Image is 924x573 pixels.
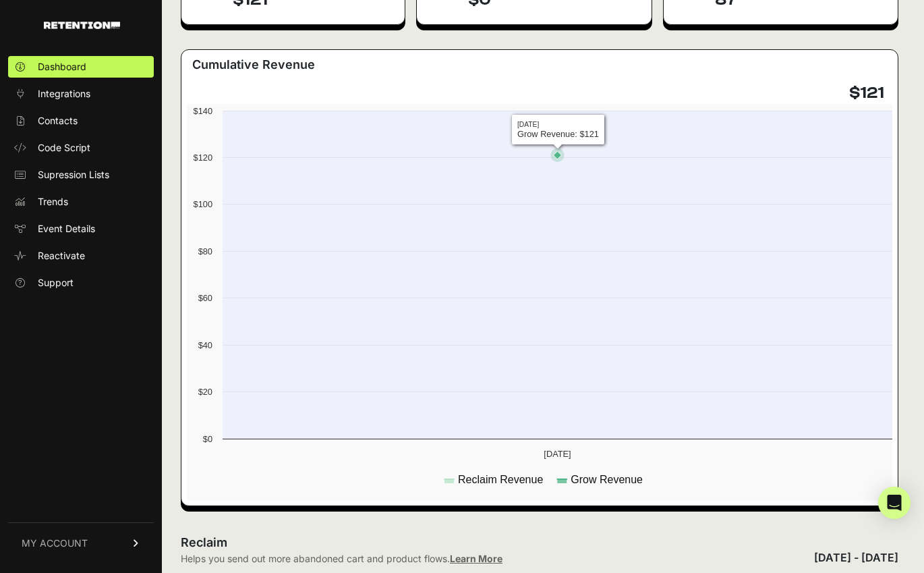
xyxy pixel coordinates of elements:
a: Dashboard [8,56,154,78]
div: Helps you send out more abandoned cart and product flows. [181,552,502,566]
text: $0 [203,434,212,444]
text: $20 [198,387,212,397]
text: Grow Revenue [571,474,643,485]
text: $40 [198,340,212,350]
a: Code Script [8,137,154,159]
text: $60 [198,293,212,303]
a: Trends [8,191,154,213]
a: Supression Lists [8,164,154,186]
span: Dashboard [38,60,86,74]
text: $120 [194,153,212,163]
span: Contacts [38,114,78,128]
a: Reactivate [8,245,154,267]
span: Code Script [38,141,90,155]
h2: Reclaim [181,533,502,552]
span: Support [38,276,74,290]
span: Event Details [38,222,95,236]
span: MY ACCOUNT [22,537,88,550]
a: Event Details [8,218,154,240]
img: Retention.com [44,22,120,29]
text: Reclaim Revenue [458,474,543,485]
h3: Cumulative Revenue [192,55,315,74]
div: Open Intercom Messenger [878,487,911,519]
a: Learn More [450,553,502,564]
text: $100 [194,199,212,209]
span: Reactivate [38,249,85,263]
a: MY ACCOUNT [8,522,154,564]
text: $80 [198,246,212,256]
text: $140 [194,106,212,116]
span: Supression Lists [38,168,109,182]
text: [DATE] [544,449,571,459]
div: [DATE] - [DATE] [814,549,898,566]
span: Integrations [38,87,90,101]
h4: $121 [849,82,884,104]
span: Trends [38,195,68,209]
a: Integrations [8,83,154,105]
a: Support [8,272,154,294]
a: Contacts [8,110,154,132]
